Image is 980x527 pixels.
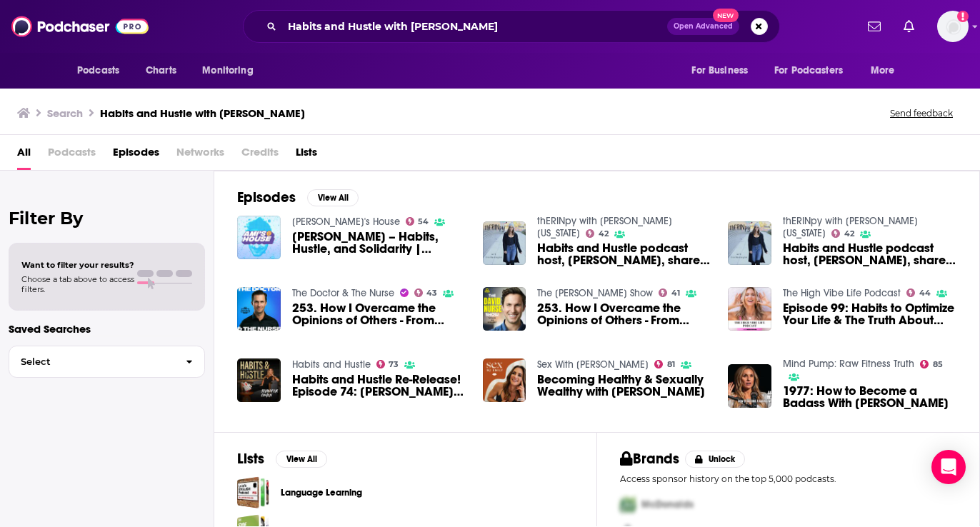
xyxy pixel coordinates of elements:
[406,217,429,226] a: 54
[937,11,969,42] span: Logged in as alignPR
[237,189,296,206] h2: Episodes
[9,322,205,336] p: Saved Searches
[861,57,913,84] button: open menu
[783,358,914,370] a: Mind Pump: Raw Fitness Truth
[862,14,886,39] a: Show notifications dropdown
[641,498,694,511] span: McDonalds
[241,141,279,170] span: Credits
[292,216,400,228] a: Ami's House
[11,13,149,40] img: Podchaser - Follow, Share and Rate Podcasts
[282,15,667,38] input: Search podcasts, credits, & more...
[292,358,371,371] a: Habits and Hustle
[483,358,526,402] img: Becoming Healthy & Sexually Wealthy with Jen Cohen
[9,346,205,378] button: Select
[728,221,771,265] img: Habits and Hustle podcast host, Jen Cohen, shares how to live the life that you want (not the lif...
[659,288,680,297] a: 41
[307,189,359,206] button: View All
[292,231,466,255] span: [PERSON_NAME] – Habits, Hustle, and Solidarity | [PERSON_NAME]'s House Episode #8
[202,61,253,81] span: Monitoring
[292,373,466,398] span: Habits and Hustle Re-Release! Episode 74: [PERSON_NAME] – 3x Best Selling Author on Habits, Happi...
[176,141,224,170] span: Networks
[654,360,675,368] a: 81
[713,9,739,22] span: New
[871,61,895,81] span: More
[844,231,854,237] span: 42
[483,287,526,331] img: 253. How I Overcame the Opinions of Others - From Habits and Hustle w/ Jennifer Cohen
[931,450,966,484] div: Open Intercom Messenger
[920,360,943,368] a: 85
[537,358,649,371] a: Sex With Emily
[296,141,317,170] a: Lists
[537,373,711,398] a: Becoming Healthy & Sexually Wealthy with Jen Cohen
[783,302,956,326] a: Episode 99: Habits to Optimize Your Life & The Truth About Success With Jen Cohen
[77,61,119,81] span: Podcasts
[765,57,864,84] button: open menu
[906,288,931,297] a: 44
[237,216,281,259] img: Jen Cohen – Habits, Hustle, and Solidarity | Ami's House Episode #8
[237,450,327,468] a: ListsView All
[620,450,679,468] h2: Brands
[937,11,969,42] img: User Profile
[237,476,269,508] a: Language Learning
[933,361,943,368] span: 85
[783,215,918,239] a: thERINpy with Erin Washington
[783,287,901,299] a: The High Vibe Life Podcast
[281,485,362,501] a: Language Learning
[667,18,739,35] button: Open AdvancedNew
[292,302,466,326] a: 253. How I Overcame the Opinions of Others - From Habits and Hustle w/ Jennifer Cohen
[21,274,134,294] span: Choose a tab above to access filters.
[146,61,176,81] span: Charts
[483,221,526,265] img: Habits and Hustle podcast host, Jen Cohen, shares how to live the life that you want (not the lif...
[728,364,771,408] img: 1977: How to Become a Badass With Jen Cohen
[376,360,399,368] a: 73
[586,229,609,238] a: 42
[192,57,271,84] button: open menu
[783,385,956,409] a: 1977: How to Become a Badass With Jen Cohen
[898,14,920,39] a: Show notifications dropdown
[691,61,748,81] span: For Business
[681,57,766,84] button: open menu
[674,23,733,30] span: Open Advanced
[9,357,174,366] span: Select
[136,57,185,84] a: Charts
[537,287,653,299] a: The David Nurse Show
[783,242,956,266] a: Habits and Hustle podcast host, Jen Cohen, shares how to live the life that you want (not the lif...
[614,490,641,519] img: First Pro Logo
[426,290,437,296] span: 43
[237,287,281,331] img: 253. How I Overcame the Opinions of Others - From Habits and Hustle w/ Jennifer Cohen
[418,219,429,225] span: 54
[389,361,399,368] span: 73
[9,208,205,229] h2: Filter By
[671,290,680,296] span: 41
[292,302,466,326] span: 253. How I Overcame the Opinions of Others - From Habits and Hustle w/ [PERSON_NAME]
[886,107,957,119] button: Send feedback
[414,288,438,297] a: 43
[237,358,281,402] img: Habits and Hustle Re-Release! Episode 74: Gretchen Rubin – 3x Best Selling Author on Habits, Happ...
[17,141,31,170] a: All
[237,189,359,206] a: EpisodesView All
[728,287,771,331] a: Episode 99: Habits to Optimize Your Life & The Truth About Success With Jen Cohen
[47,106,83,120] h3: Search
[237,450,264,468] h2: Lists
[100,106,305,120] h3: Habits and Hustle with [PERSON_NAME]
[667,361,675,368] span: 81
[537,242,711,266] a: Habits and Hustle podcast host, Jen Cohen, shares how to live the life that you want (not the lif...
[537,302,711,326] span: 253. How I Overcame the Opinions of Others - From Habits and Hustle w/ [PERSON_NAME]
[783,302,956,326] span: Episode 99: Habits to Optimize Your Life & The Truth About Success With [PERSON_NAME]
[113,141,159,170] a: Episodes
[783,385,956,409] span: 1977: How to Become a Badass With [PERSON_NAME]
[243,10,780,43] div: Search podcasts, credits, & more...
[537,373,711,398] span: Becoming Healthy & Sexually Wealthy with [PERSON_NAME]
[957,11,969,22] svg: Add a profile image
